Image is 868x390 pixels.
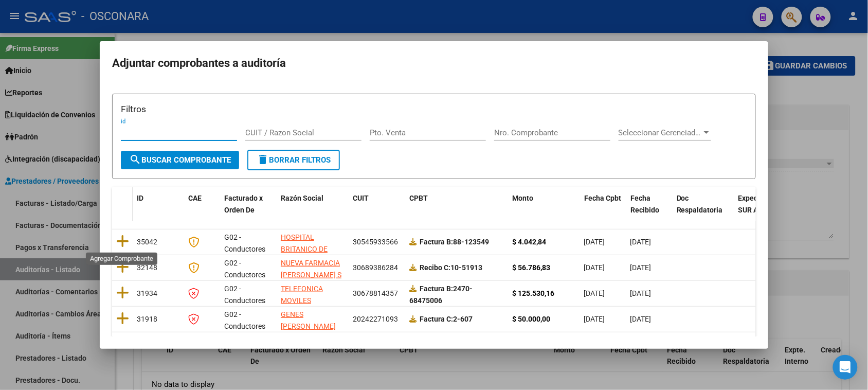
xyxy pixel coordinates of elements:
span: G02 - Conductores Navales Central [224,310,265,353]
span: TELEFONICA MOVILES ARGENTINA SOCIEDAD ANONIMA [281,285,323,340]
strong: 2470-68475006 [409,285,473,305]
span: GENES [PERSON_NAME] [281,310,336,330]
span: [DATE] [584,315,605,323]
datatable-header-cell: Fecha Recibido [626,187,673,221]
span: HOSPITAL BRITANICO DE [GEOGRAPHIC_DATA] ASOCIACION CIVIL [281,233,350,276]
span: CPBT [409,194,428,202]
span: Borrar Filtros [257,155,331,165]
span: Seleccionar Gerenciador [619,128,702,137]
span: CAE [188,194,202,202]
strong: 88-123549 [420,238,489,246]
span: G02 - Conductores Navales Central [224,259,265,302]
span: Razón Social [281,194,323,202]
strong: 10-51913 [420,263,482,272]
span: 30689386284 [353,263,398,272]
datatable-header-cell: CUIT [349,187,405,221]
span: 30678814357 [353,289,398,297]
span: G02 - Conductores Navales Central [224,285,265,328]
datatable-header-cell: ID [133,187,184,221]
span: [DATE] [630,238,652,246]
span: Factura B: [420,285,453,293]
datatable-header-cell: Monto [508,187,580,221]
strong: $ 56.786,83 [512,263,550,272]
strong: 2-607 [420,315,473,323]
span: Facturado x Orden De [224,194,263,214]
button: Buscar Comprobante [121,151,239,169]
span: 31918 [137,315,157,323]
span: [DATE] [584,289,605,297]
span: Expediente SUR Asociado [738,194,784,214]
span: [DATE] [630,263,652,272]
span: [DATE] [584,238,605,246]
span: Factura C: [420,315,453,323]
span: Recibo C: [420,263,450,272]
datatable-header-cell: Fecha Cpbt [580,187,626,221]
span: Factura B: [420,238,453,246]
span: 32148 [137,263,157,272]
datatable-header-cell: Facturado x Orden De [220,187,277,221]
mat-icon: search [129,153,141,166]
div: Open Intercom Messenger [833,355,858,380]
span: [DATE] [630,315,652,323]
span: CUIT [353,194,369,202]
datatable-header-cell: Expediente SUR Asociado [734,187,791,221]
strong: $ 125.530,16 [512,289,554,297]
span: [DATE] [630,289,652,297]
span: NUEVA FARMACIA [PERSON_NAME] S C S [281,259,341,291]
h2: Adjuntar comprobantes a auditoría [112,54,756,73]
span: Doc Respaldatoria [677,194,723,214]
strong: $ 50.000,00 [512,315,550,323]
mat-icon: delete [257,153,269,166]
span: Buscar Comprobante [129,155,231,165]
span: Fecha Recibido [630,194,659,214]
button: Borrar Filtros [247,150,340,170]
span: ID [137,194,143,202]
span: 20242271093 [353,315,398,323]
datatable-header-cell: Razón Social [277,187,349,221]
datatable-header-cell: CPBT [405,187,508,221]
span: 35042 [137,238,157,246]
span: [DATE] [584,263,605,272]
h3: Filtros [121,102,747,116]
datatable-header-cell: CAE [184,187,220,221]
span: 31934 [137,289,157,297]
datatable-header-cell: Doc Respaldatoria [673,187,734,221]
span: Monto [512,194,533,202]
span: Fecha Cpbt [584,194,621,202]
span: G02 - Conductores Navales Central [224,233,265,276]
strong: $ 4.042,84 [512,238,546,246]
span: 30545933566 [353,238,398,246]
